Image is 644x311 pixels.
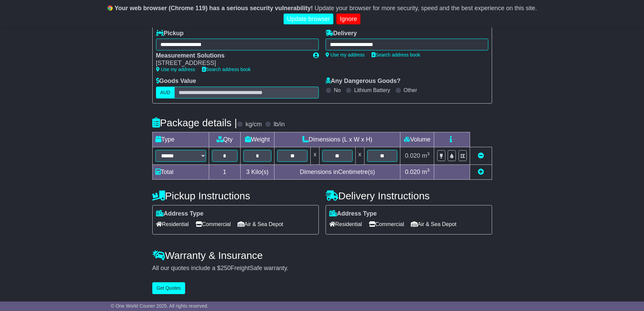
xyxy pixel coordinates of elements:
[156,67,195,72] a: Use my address
[274,164,400,179] td: Dimensions in Centimetre(s)
[422,169,430,175] span: m
[311,147,319,164] td: x
[336,14,360,25] a: Ignore
[369,219,404,229] span: Commercial
[245,121,262,128] label: kg/cm
[209,164,240,179] td: 1
[354,87,390,93] label: Lithium Battery
[334,87,341,93] label: No
[273,121,285,128] label: lb/in
[246,169,249,175] span: 3
[478,169,484,175] a: Add new item
[152,250,492,261] h4: Warranty & Insurance
[152,117,237,128] h4: Package details |
[372,52,420,58] a: Search address book
[156,210,204,218] label: Address Type
[196,219,231,229] span: Commercial
[202,67,251,72] a: Search address book
[156,52,306,60] div: Measurement Solutions
[156,60,306,67] div: [STREET_ADDRESS]
[152,164,209,179] td: Total
[156,219,189,229] span: Residential
[427,168,430,173] sup: 3
[422,152,430,159] span: m
[111,303,208,309] span: © One World Courier 2025. All rights reserved.
[404,87,417,93] label: Other
[156,87,175,98] label: AUD
[478,152,484,159] a: Remove this item
[240,132,274,147] td: Weight
[326,77,401,85] label: Any Dangerous Goods?
[115,5,313,12] b: Your web browser (Chrome 119) has a serious security vulnerability!
[355,147,364,164] td: x
[221,265,231,271] span: 250
[152,190,319,201] h4: Pickup Instructions
[326,190,492,201] h4: Delivery Instructions
[238,219,283,229] span: Air & Sea Depot
[152,282,185,294] button: Get Quotes
[411,219,457,229] span: Air & Sea Depot
[329,219,362,229] span: Residential
[400,132,434,147] td: Volume
[209,132,240,147] td: Qty
[405,152,420,159] span: 0.020
[274,132,400,147] td: Dimensions (L x W x H)
[314,5,537,12] span: Update your browser for more security, speed and the best experience on this site.
[152,265,492,272] div: All our quotes include a $ FreightSafe warranty.
[326,52,365,58] a: Use my address
[329,210,377,218] label: Address Type
[152,132,209,147] td: Type
[156,30,184,37] label: Pickup
[156,77,196,85] label: Goods Value
[240,164,274,179] td: Kilo(s)
[326,30,357,37] label: Delivery
[405,169,420,175] span: 0.020
[427,151,430,156] sup: 3
[284,14,333,25] a: Update browser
